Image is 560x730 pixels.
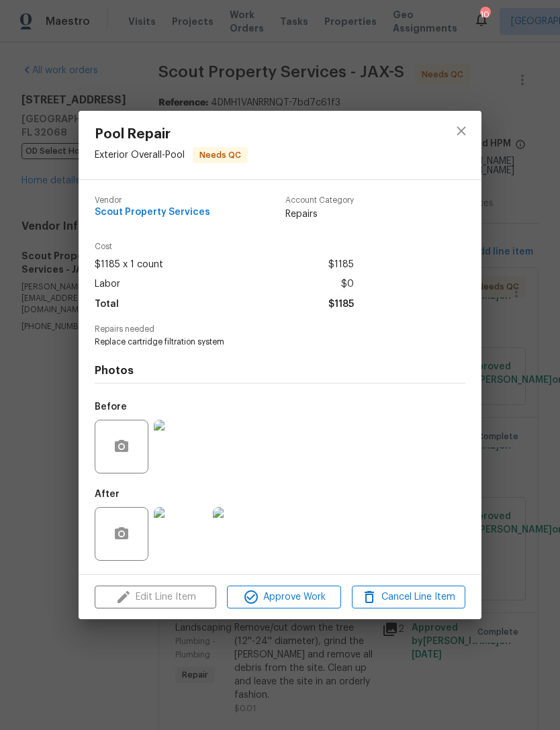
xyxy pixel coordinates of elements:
span: $0 [341,275,354,294]
div: 10 [480,8,489,21]
span: Pool Repair [95,127,248,142]
span: Account Category [285,196,354,205]
span: $1185 [328,255,354,275]
h5: After [95,490,120,499]
button: close [445,115,477,147]
span: Repairs needed [95,325,465,334]
h5: Before [95,402,127,412]
span: Repairs [285,208,354,221]
button: Cancel Line Item [352,586,465,609]
span: Vendor [95,196,210,205]
span: Exterior Overall - Pool [95,150,185,159]
span: Replace cartridge filtration system [95,336,428,348]
h4: Photos [95,364,465,377]
span: Labor [95,275,120,294]
span: Scout Property Services [95,208,210,218]
span: $1185 [328,295,354,314]
span: Cost [95,242,354,251]
span: Cancel Line Item [356,589,461,606]
button: Approve Work [227,586,340,609]
span: Approve Work [231,589,336,606]
span: Needs QC [194,148,246,162]
span: Total [95,295,119,314]
span: $1185 x 1 count [95,255,163,275]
